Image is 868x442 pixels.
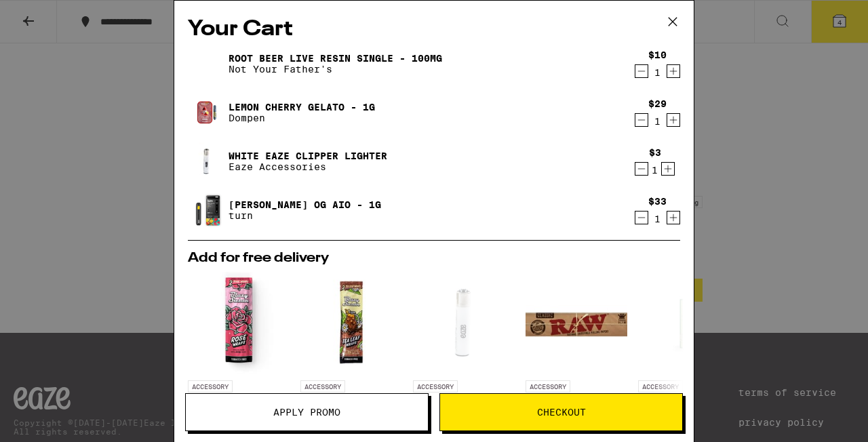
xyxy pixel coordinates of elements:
button: Decrement [635,113,648,127]
div: $29 [648,98,667,109]
button: Increment [667,64,680,78]
button: Checkout [439,393,683,431]
button: Decrement [635,211,648,224]
p: ACCESSORY [526,380,570,393]
div: 1 [648,67,667,78]
p: Not Your Father's [229,64,442,75]
a: Root Beer Live Resin Single - 100mg [229,53,442,64]
img: Mango Guava OG AIO - 1g [188,191,226,229]
img: Zig-Zag - 1 1/4" Organic Hemp Papers [638,272,740,374]
h2: Your Cart [188,14,680,45]
div: 1 [649,165,661,176]
p: ACCESSORY [300,380,345,393]
a: Open page for Tea Leaf Wraps King Size Cones 2-Pack from Blazy Susan [300,272,402,439]
a: Lemon Cherry Gelato - 1g [229,102,375,113]
span: Hi. Need any help? [8,9,98,20]
p: Eaze Accessories [229,161,387,172]
p: ACCESSORY [638,380,683,393]
button: Increment [667,211,680,224]
img: Blazy Susan - Rose Petal Wraps 2-Pack [188,272,290,374]
a: Open page for White Eaze Clipper Lighter from Eaze Accessories [413,272,515,441]
p: Dompen [229,113,375,123]
img: White Eaze Clipper Lighter [188,142,226,180]
div: $3 [649,147,661,158]
img: Blazy Susan - Tea Leaf Wraps King Size Cones 2-Pack [300,272,402,374]
p: turn [229,210,381,221]
button: Decrement [635,64,648,78]
div: 1 [648,214,667,224]
div: $10 [648,49,667,60]
span: Apply Promo [273,407,340,417]
a: Open page for Rose Petal Wraps 2-Pack from Blazy Susan [188,272,290,439]
div: 1 [648,116,667,127]
button: Decrement [635,162,648,176]
button: Apply Promo [185,393,429,431]
img: Root Beer Live Resin Single - 100mg [188,45,226,83]
a: Open page for 1 1/4" Organic Hemp Papers from Zig-Zag [638,272,740,439]
button: Increment [661,162,675,176]
a: [PERSON_NAME] OG AIO - 1g [229,199,381,210]
button: Increment [667,113,680,127]
p: ACCESSORY [413,380,458,393]
h2: Add for free delivery [188,252,680,265]
a: White Eaze Clipper Lighter [229,150,387,161]
img: RAW - King Size Slim Classic Rolling Papers [526,272,627,374]
img: Lemon Cherry Gelato - 1g [188,94,226,132]
p: ACCESSORY [188,380,233,393]
a: Open page for King Size Slim Classic Rolling Papers from RAW [526,272,627,439]
span: Checkout [537,407,586,417]
div: $33 [648,196,667,207]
